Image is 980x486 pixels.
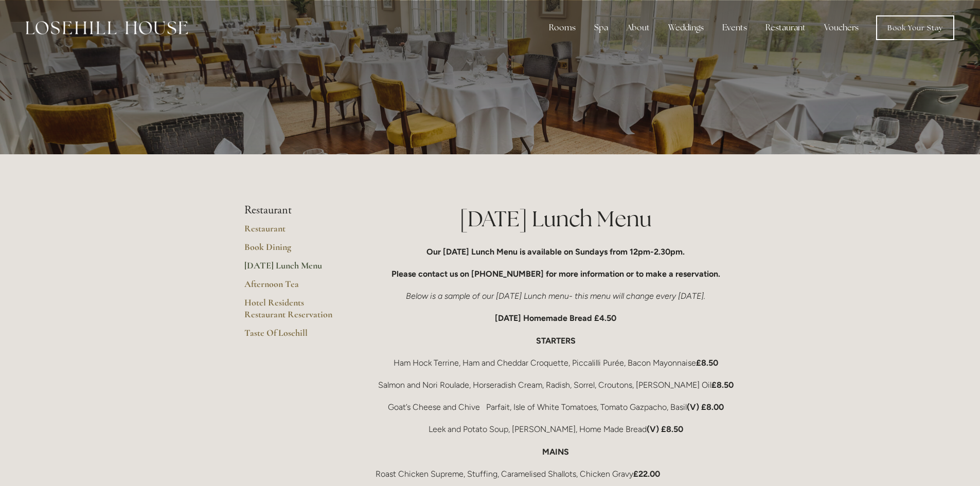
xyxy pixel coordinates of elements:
div: Restaurant [757,17,814,38]
strong: STARTERS [536,336,576,346]
p: Salmon and Nori Roulade, Horseradish Cream, Radish, Sorrel, Croutons, [PERSON_NAME] Oil [376,378,736,392]
strong: £8.50 [696,358,718,368]
a: Hotel Residents Restaurant Reservation [244,297,343,327]
strong: (V) £8.50 [647,424,683,434]
div: Weddings [660,17,712,38]
a: Restaurant [244,223,343,241]
strong: MAINS [542,447,569,457]
strong: Please contact us on [PHONE_NUMBER] for more information or to make a reservation. [391,269,720,279]
a: Afternoon Tea [244,278,343,297]
div: Spa [586,17,616,38]
a: [DATE] Lunch Menu [244,260,343,278]
a: Taste Of Losehill [244,327,343,346]
div: About [618,17,658,38]
a: Book Dining [244,241,343,260]
a: Book Your Stay [876,15,954,40]
strong: £22.00 [633,469,660,479]
strong: (V) £8.00 [687,402,724,412]
h1: [DATE] Lunch Menu [376,204,736,234]
strong: £8.50 [711,380,734,390]
strong: Our [DATE] Lunch Menu is available on Sundays from 12pm-2.30pm. [426,247,685,257]
strong: [DATE] Homemade Bread £4.50 [495,313,616,323]
img: Losehill House [26,21,188,34]
em: Below is a sample of our [DATE] Lunch menu- this menu will change every [DATE]. [406,291,705,301]
p: Roast Chicken Supreme, Stuffing, Caramelised Shallots, Chicken Gravy [376,467,736,481]
p: Ham Hock Terrine, Ham and Cheddar Croquette, Piccalilli Purée, Bacon Mayonnaise [376,356,736,370]
li: Restaurant [244,204,343,217]
p: Goat’s Cheese and Chive Parfait, Isle of White Tomatoes, Tomato Gazpacho, Basil [376,400,736,414]
p: Leek and Potato Soup, [PERSON_NAME], Home Made Bread [376,422,736,436]
div: Rooms [541,17,584,38]
div: Events [714,17,755,38]
a: Vouchers [816,17,867,38]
